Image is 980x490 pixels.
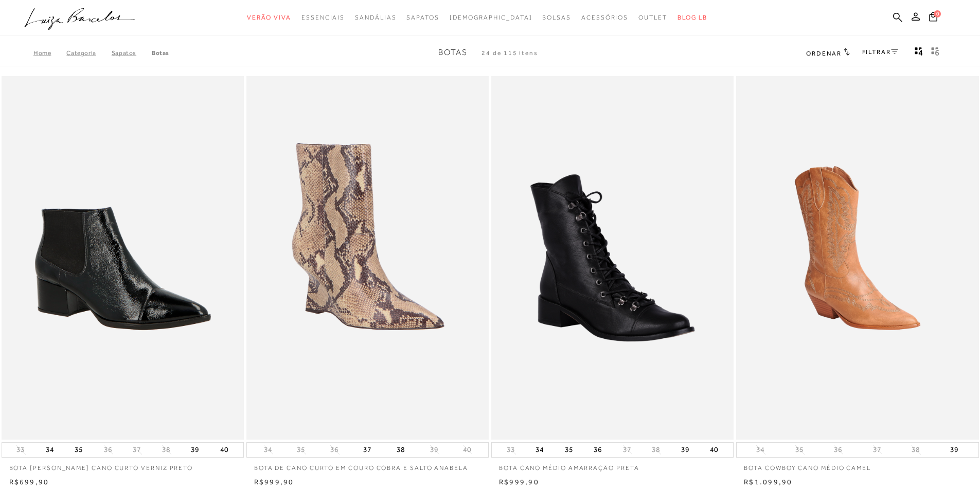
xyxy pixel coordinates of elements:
[13,445,28,455] button: 33
[620,445,634,455] button: 37
[532,443,547,457] button: 34
[130,445,144,455] button: 37
[188,443,202,457] button: 39
[678,8,707,27] a: BLOG LB
[912,46,926,60] button: Mostrar 4 produtos por linha
[638,14,667,21] span: Outlet
[406,14,439,21] span: Sapatos
[562,443,576,457] button: 35
[806,50,841,57] span: Ordenar
[737,78,977,438] img: BOTA COWBOY CANO MÉDIO CAMEL
[406,8,439,27] a: categoryNavScreenReaderText
[450,8,532,27] a: noSubCategoriesText
[542,8,571,27] a: categoryNavScreenReaderText
[736,458,978,473] a: BOTA COWBOY CANO MÉDIO CAMEL
[3,78,243,438] img: BOTA CHELSEA CANO CURTO VERNIZ PRETO
[301,14,345,21] span: Essenciais
[355,8,396,27] a: categoryNavScreenReaderText
[247,78,488,438] a: BOTA DE CANO CURTO EM COURO COBRA E SALTO ANABELA BOTA DE CANO CURTO EM COURO COBRA E SALTO ANABELA
[159,445,173,455] button: 38
[247,78,488,438] img: BOTA DE CANO CURTO EM COURO COBRA E SALTO ANABELA
[792,445,807,455] button: 35
[101,445,115,455] button: 36
[66,49,111,57] a: Categoria
[862,48,898,56] a: FILTRAR
[581,8,628,27] a: categoryNavScreenReaderText
[301,8,345,27] a: categoryNavScreenReaderText
[246,458,489,473] a: BOTA DE CANO CURTO EM COURO COBRA E SALTO ANABELA
[492,78,733,438] img: BOTA CANO MÉDIO AMARRAÇÃO PRETA
[112,49,152,57] a: SAPATOS
[870,445,884,455] button: 37
[247,8,291,27] a: categoryNavScreenReaderText
[504,445,518,455] button: 33
[638,8,667,27] a: categoryNavScreenReaderText
[542,14,571,21] span: Bolsas
[152,49,169,57] a: Botas
[254,478,294,486] span: R$999,90
[72,443,86,457] button: 35
[460,445,474,455] button: 40
[394,443,408,457] button: 38
[9,478,49,486] span: R$699,90
[753,445,768,455] button: 34
[33,49,66,57] a: Home
[492,78,733,438] a: BOTA CANO MÉDIO AMARRAÇÃO PRETA BOTA CANO MÉDIO AMARRAÇÃO PRETA
[649,445,663,455] button: 38
[737,78,977,438] a: BOTA COWBOY CANO MÉDIO CAMEL BOTA COWBOY CANO MÉDIO CAMEL
[928,46,942,60] button: gridText6Desc
[591,443,605,457] button: 36
[908,445,923,455] button: 38
[947,443,961,457] button: 39
[247,14,291,21] span: Verão Viva
[482,49,538,57] span: 24 de 115 itens
[678,443,692,457] button: 39
[217,443,231,457] button: 40
[427,445,441,455] button: 39
[261,445,275,455] button: 34
[294,445,308,455] button: 35
[678,14,707,21] span: BLOG LB
[831,445,845,455] button: 36
[3,78,243,438] a: BOTA CHELSEA CANO CURTO VERNIZ PRETO BOTA CHELSEA CANO CURTO VERNIZ PRETO
[499,478,539,486] span: R$999,90
[327,445,342,455] button: 36
[43,443,57,457] button: 34
[360,443,375,457] button: 37
[2,458,244,473] a: BOTA [PERSON_NAME] CANO CURTO VERNIZ PRETO
[926,11,940,25] button: 0
[355,14,396,21] span: Sandálias
[491,458,734,473] a: BOTA CANO MÉDIO AMARRAÇÃO PRETA
[581,14,628,21] span: Acessórios
[450,14,532,21] span: [DEMOGRAPHIC_DATA]
[438,48,468,57] span: Botas
[934,10,941,17] span: 0
[744,478,792,486] span: R$1.099,90
[707,443,721,457] button: 40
